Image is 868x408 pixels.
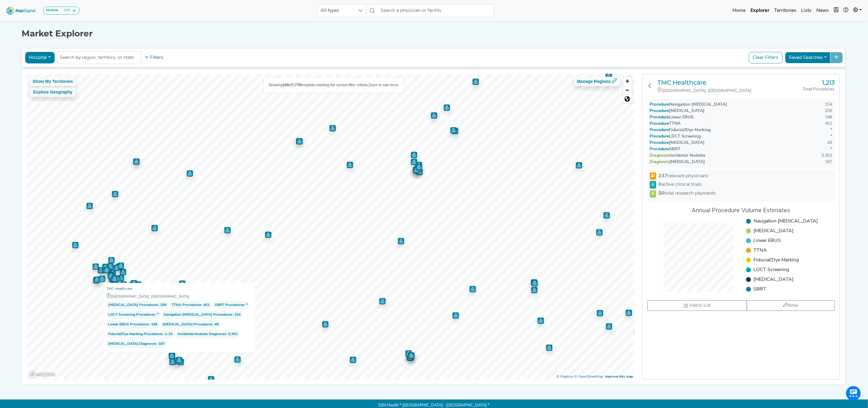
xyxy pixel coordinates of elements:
div: [GEOGRAPHIC_DATA], [GEOGRAPHIC_DATA] [658,87,803,94]
div: Map marker [350,357,356,363]
div: Map marker [407,355,413,361]
h3: 1,213 [803,79,835,86]
div: Map marker [108,273,114,279]
div: Map marker [537,318,544,324]
div: [GEOGRAPHIC_DATA], [GEOGRAPHIC_DATA] [106,293,252,300]
div: Map marker [177,359,184,365]
div: Map marker [531,287,537,293]
div: Map marker [413,167,420,174]
div: Map marker [379,298,386,304]
div: Total Procedures [803,86,835,93]
div: 5,362 [822,152,832,159]
div: Map marker [103,267,110,273]
li: TTNA [746,247,818,254]
span: : 154 [162,311,242,319]
div: Map marker [131,280,137,287]
div: SPE [61,8,70,13]
div: Map marker [151,225,158,231]
a: Mapbox [556,375,573,379]
a: TMC Healthcare [658,79,803,86]
span: Procedure [656,134,669,139]
div: Map marker [114,275,120,282]
div: Map marker [398,238,404,244]
div: Map marker [94,277,100,283]
div: Map marker [179,280,185,287]
strong: Module [46,8,58,12]
div: Map marker [102,267,108,273]
span: Procedure [656,109,669,113]
span: : 49 [160,320,221,329]
li: Navigation [MEDICAL_DATA] [746,218,818,225]
div: Map marker [472,79,479,85]
div: Map marker [107,263,113,270]
a: Territories [772,5,799,17]
span: Procedure [656,121,669,126]
div: 187 [825,159,832,165]
div: TTNA [650,121,681,127]
div: Map marker [175,355,183,363]
span: : 348 [106,320,159,329]
div: Map marker [531,279,537,286]
div: Map marker [597,310,603,316]
strong: 0 [659,182,662,187]
div: Map marker [118,263,124,269]
span: active clinical trials [659,181,702,188]
div: Map marker [92,263,99,270]
a: Explorer [748,5,772,17]
div: Linear EBUS [650,114,694,121]
div: Map marker [135,281,141,288]
div: Map marker [224,227,231,233]
div: Map marker [208,376,214,382]
span: Incidental Nodules Diagnoses [178,331,226,337]
div: SBRT [650,146,681,152]
div: 154 [825,101,832,108]
h1: Market Explorer [22,29,846,39]
span: [MEDICAL_DATA] Procedures [163,321,213,328]
div: 49 [828,140,832,146]
li: [MEDICAL_DATA] [746,276,818,283]
div: Map marker [116,263,122,270]
div: Map marker [411,159,417,165]
a: Home [730,5,748,17]
div: 451 [825,121,832,127]
div: Map marker [109,275,115,282]
div: Map marker [234,356,241,363]
div: Map marker [169,359,176,365]
div: 206 [825,108,832,114]
div: Map marker [120,281,127,288]
div: Map marker [112,191,118,197]
div: Map marker [111,276,118,282]
span: Procedure [656,147,669,151]
div: Map marker [469,286,476,292]
div: Map marker [265,232,271,238]
span: : 206 [106,301,168,309]
a: Map feedback [605,375,633,379]
input: Search a physician or facility [378,4,494,17]
div: Map marker [596,229,602,236]
div: Map marker [450,127,457,134]
div: Map marker [187,170,193,177]
div: Map marker [133,158,139,165]
button: Notes [747,300,835,311]
div: Map marker [72,242,78,248]
li: LDCT Screening [746,266,818,274]
button: Show My Territories [30,77,76,86]
button: Reset bearing to north [623,94,632,103]
canvas: Map [27,74,640,385]
span: Procedure [656,115,669,120]
button: Clear Filters [749,52,782,63]
div: Map marker [444,104,450,111]
div: Map marker [296,138,302,144]
div: Map marker [99,276,105,282]
li: Fiducial/​Dye Marking [746,257,818,264]
div: [MEDICAL_DATA] [650,140,705,146]
li: Linear EBUS [746,237,818,244]
span: Reset zoom [623,95,632,103]
span: [MEDICAL_DATA] Diagnoses [108,341,156,347]
div: Incidental Nodules [650,152,706,159]
div: Map marker [416,164,422,170]
a: Lists [799,5,814,17]
a: OpenStreetMap [574,375,603,379]
input: Search by region, territory, or state [60,54,139,61]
